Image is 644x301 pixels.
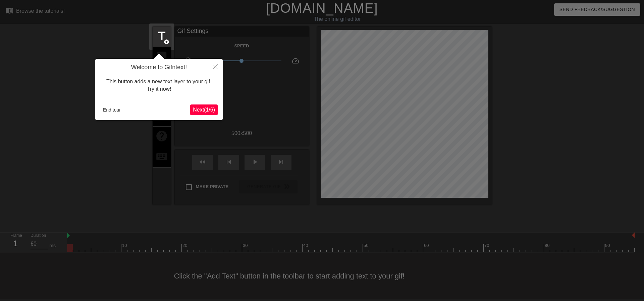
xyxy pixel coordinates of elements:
[100,64,218,71] h4: Welcome to Gifntext!
[100,71,218,100] div: This button adds a new text layer to your gif. Try it now!
[208,59,223,74] button: Close
[190,104,218,115] button: Next
[193,107,215,113] span: Next ( 1 / 6 )
[100,105,123,115] button: End tour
